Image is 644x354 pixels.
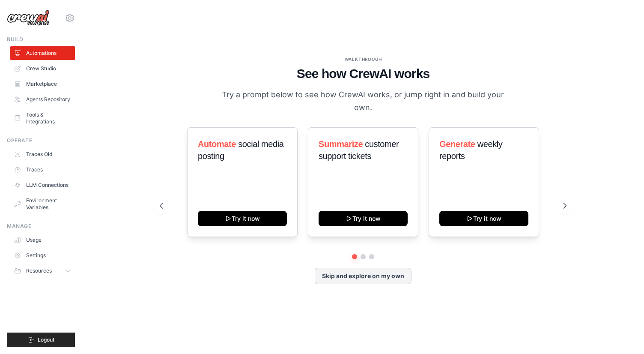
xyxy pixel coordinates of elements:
a: Crew Studio [10,62,75,75]
span: social media posting [198,139,284,161]
a: Tools & Integrations [10,108,75,129]
p: Try a prompt below to see how CrewAI works, or jump right in and build your own. [219,88,507,114]
div: WALKTHROUGH [160,56,566,63]
div: Build [7,36,75,43]
a: LLM Connections [10,178,75,192]
span: weekly reports [439,139,502,161]
span: Logout [38,336,54,343]
div: Manage [7,223,75,230]
button: Try it now [439,211,528,226]
span: customer support tickets [319,139,399,161]
span: Automate [198,139,236,149]
button: Skip and explore on my own [315,268,411,284]
button: Try it now [198,211,287,226]
a: Agents Repository [10,93,75,106]
a: Environment Variables [10,194,75,214]
h1: See how CrewAI works [160,66,566,81]
a: Usage [10,233,75,247]
span: Resources [26,267,52,274]
span: Summarize [319,139,363,149]
span: Generate [439,139,475,149]
button: Try it now [319,211,408,226]
button: Resources [10,264,75,278]
a: Automations [10,46,75,60]
button: Logout [7,333,75,347]
img: Logo [7,10,50,26]
div: Operate [7,137,75,144]
iframe: Chat Widget [601,313,644,354]
a: Settings [10,249,75,262]
a: Traces Old [10,147,75,161]
a: Traces [10,163,75,177]
a: Marketplace [10,77,75,91]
